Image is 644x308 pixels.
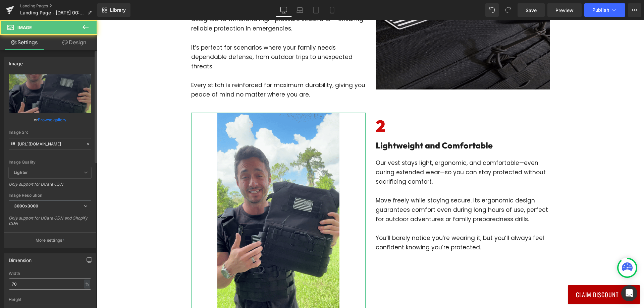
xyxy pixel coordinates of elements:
h6: 2 [279,93,453,120]
span: Library [110,7,126,13]
div: Width [9,271,91,276]
span: Publish [592,7,609,13]
b: 3000x3000 [14,203,38,208]
b: Lighter [14,170,28,175]
p: Every stitch is reinforced for maximum durability, giving you peace of mind no matter where you are. [94,60,269,79]
a: Laptop [292,3,308,17]
a: Preview [547,3,582,17]
input: Link [9,138,91,150]
a: Browse gallery [38,114,66,126]
a: Tablet [308,3,324,17]
div: Image Quality [9,160,91,165]
div: Dimension [9,254,32,263]
input: auto [9,279,91,290]
p: Our vest stays light, ergonomic, and comfortable—even during extended wear—so you can stay protec... [279,138,453,166]
a: Design [50,35,99,50]
div: Image Src [9,130,91,135]
h2: Lightweight and Comfortable [279,120,453,131]
a: Desktop [276,3,292,17]
a: Mobile [324,3,340,17]
p: It’s perfect for scenarios where your family needs dependable defense, from outdoor trips to unex... [94,23,269,51]
div: Height [9,297,91,302]
a: New Library [97,3,130,17]
span: Save [526,7,537,14]
button: Redo [501,3,515,17]
span: Image [17,25,32,30]
div: Image [9,57,23,66]
button: Publish [584,3,625,17]
p: You’ll barely notice you’re wearing it, but you’ll always feel confident knowing you’re protected. [279,213,453,232]
div: % [84,280,90,289]
span: Preview [555,7,574,14]
div: Image Resolution [9,193,91,198]
div: Only support for UCare CDN [9,182,91,191]
button: Undo [485,3,499,17]
div: or [9,116,91,123]
div: Only support for UCare CDN and Shopify CDN [9,215,91,231]
button: More settings [4,232,96,248]
p: Move freely while staying secure. Its ergonomic design guarantees comfort even during long hours ... [279,166,453,204]
div: Open Intercom Messenger [621,285,637,301]
p: More settings [36,237,62,243]
a: Landing Pages [20,3,97,9]
span: Landing Page - [DATE] 00:50:28 [20,10,85,15]
button: More [628,3,641,17]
